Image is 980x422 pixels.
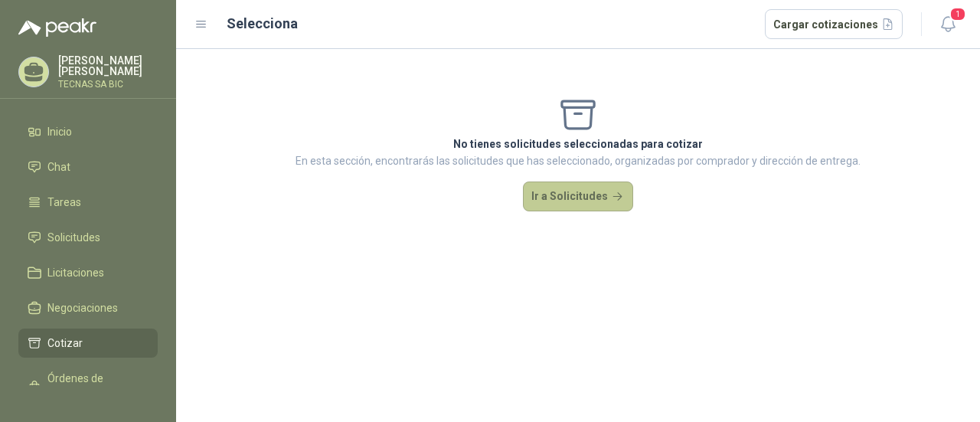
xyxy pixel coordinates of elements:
a: Cotizar [18,329,158,358]
h2: Selecciona [227,13,298,34]
p: TECNAS SA BIC [58,80,158,89]
button: 1 [934,11,962,38]
a: Tareas [18,188,158,217]
span: Inicio [47,123,72,140]
span: Solicitudes [47,229,100,246]
span: Negociaciones [47,299,118,316]
a: Inicio [18,117,158,146]
a: Órdenes de Compra [18,364,158,410]
span: Licitaciones [47,264,104,281]
button: Cargar cotizaciones [765,9,903,40]
a: Negociaciones [18,293,158,322]
p: En esta sección, encontrarás las solicitudes que has seleccionado, organizadas por comprador y di... [296,152,861,169]
img: Logo peakr [18,18,96,37]
button: Ir a Solicitudes [523,182,633,212]
span: 1 [949,7,966,21]
p: No tienes solicitudes seleccionadas para cotizar [296,136,861,152]
span: Tareas [47,194,81,211]
a: Solicitudes [18,223,158,252]
a: Licitaciones [18,258,158,287]
span: Chat [47,159,70,175]
p: [PERSON_NAME] [PERSON_NAME] [58,55,158,77]
span: Cotizar [47,335,83,352]
span: Órdenes de Compra [47,370,143,404]
a: Chat [18,152,158,182]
